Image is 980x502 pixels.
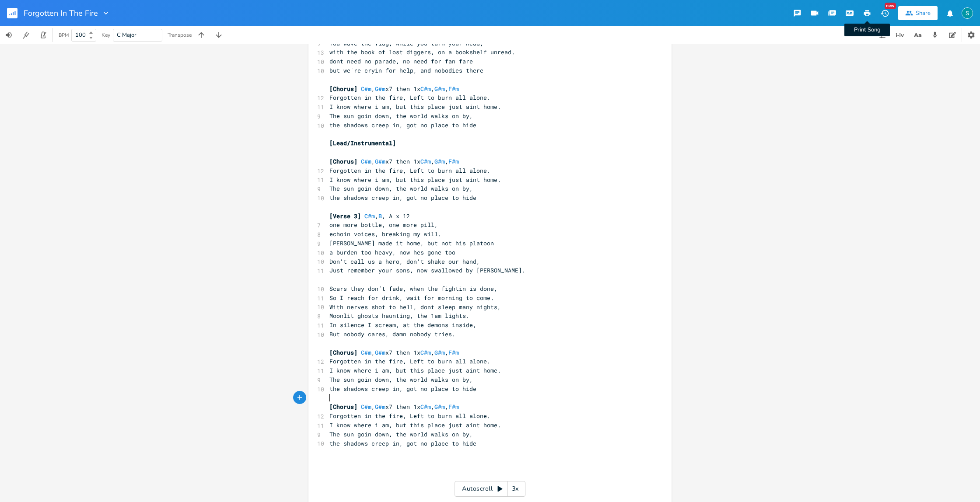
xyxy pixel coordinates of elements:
span: dont need no parade, no need for fan fare [329,57,473,65]
span: one more bottle, one more pill, [329,221,438,229]
span: but we're cryin for help, and nobodies there [329,66,483,74]
div: Autoscroll [455,481,525,497]
span: , , A x 12 [329,212,410,220]
span: [PERSON_NAME] made it home, but not his platoon [329,239,494,247]
span: Just remember your sons, now swallowed by [PERSON_NAME]. [329,266,525,274]
span: Forgotten In The Fire [24,9,98,17]
span: [Lead/Instrumental] [329,139,396,147]
span: [Chorus] [329,85,357,93]
span: G#m [375,403,385,411]
span: I know where i am, but this place just aint home. [329,421,501,429]
div: Share [916,9,931,17]
img: Stevie Jay [962,7,973,19]
span: But nobody cares, damn nobody tries. [329,330,455,338]
span: a burden too heavy, now hes gone too [329,248,455,256]
span: I know where i am, but this place just aint home. [329,176,501,184]
span: In silence I scream, at the demons inside, [329,321,476,329]
span: G#m [375,157,385,165]
span: You wave the flag, while you turn your head, [329,39,483,47]
span: Forgotten in the fire, Left to burn all alone. [329,412,490,420]
span: Forgotten in the fire, Left to burn all alone. [329,167,490,174]
button: Print Song [858,5,876,21]
span: , x7 then 1x , , [329,403,459,411]
span: C#m [420,85,431,93]
span: Don’t call us a hero, don’t shake our hand, [329,258,480,265]
span: [Chorus] [329,157,357,165]
span: F#m [448,157,459,165]
span: , x7 then 1x , , [329,349,459,356]
span: Forgotten in the fire, Left to burn all alone. [329,94,490,101]
span: B [378,212,382,220]
div: 3x [507,481,523,497]
span: Forgotten in the fire, Left to burn all alone. [329,357,490,365]
span: F#m [448,85,459,93]
span: echoin voices, breaking my will. [329,230,441,238]
span: G#m [434,157,445,165]
span: the shadows creep in, got no place to hide [329,385,476,393]
span: [Verse 3] [329,212,361,220]
span: C Major [117,31,136,39]
span: the shadows creep in, got no place to hide [329,194,476,202]
span: So I reach for drink, wait for morning to come. [329,294,494,302]
span: F#m [448,403,459,411]
span: C#m [364,212,375,220]
span: with the book of lost diggers, on a bookshelf unread. [329,48,515,56]
span: G#m [434,349,445,356]
span: [Chorus] [329,349,357,356]
span: G#m [375,349,385,356]
div: Transpose [168,32,192,38]
span: C#m [361,403,371,411]
span: The sun goin down, the world walks on by, [329,430,473,438]
div: New [885,3,896,9]
span: Scars they don’t fade, when the fightin is done, [329,285,497,293]
span: the shadows creep in, got no place to hide [329,121,476,129]
span: I know where i am, but this place just aint home. [329,103,501,111]
span: G#m [434,85,445,93]
span: The sun goin down, the world walks on by, [329,185,473,192]
span: C#m [420,403,431,411]
span: G#m [375,85,385,93]
span: G#m [434,403,445,411]
span: F#m [448,349,459,356]
span: With nerves shot to hell, dont sleep many nights, [329,303,501,311]
span: Moonlit ghosts haunting, the 1am lights. [329,312,469,320]
span: , x7 then 1x , , [329,157,459,165]
span: C#m [420,157,431,165]
span: C#m [420,349,431,356]
span: C#m [361,85,371,93]
span: C#m [361,349,371,356]
span: The sun goin down, the world walks on by, [329,376,473,383]
span: the shadows creep in, got no place to hide [329,439,476,447]
div: BPM [59,33,69,38]
button: Share [898,6,938,20]
span: I know where i am, but this place just aint home. [329,366,501,374]
span: C#m [361,157,371,165]
span: The sun goin down, the world walks on by, [329,112,473,120]
div: Key [101,32,110,38]
span: [Chorus] [329,403,357,411]
span: , x7 then 1x , , [329,85,459,93]
button: New [876,5,893,21]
